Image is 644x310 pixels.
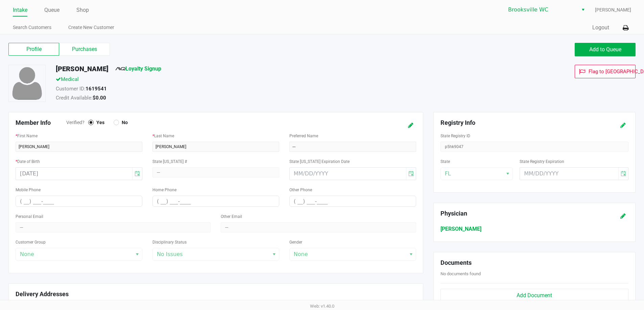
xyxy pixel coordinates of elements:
[578,4,588,16] button: Select
[289,159,350,165] label: State [US_STATE] Expiration Date
[94,119,104,125] span: Yes
[119,119,128,125] span: No
[93,95,106,101] strong: $0.00
[68,23,114,32] a: Create New Customer
[16,119,66,126] h5: Member Info
[16,133,38,139] label: First Name
[595,6,631,13] span: [PERSON_NAME]
[16,187,41,193] label: Mobile Phone
[152,159,187,165] label: State [US_STATE] #
[66,119,88,126] span: Verified?
[589,46,621,53] span: Add to Queue
[152,187,176,193] label: Home Phone
[592,24,609,32] button: Logout
[440,133,470,139] label: State Registry ID
[440,226,628,232] h6: [PERSON_NAME]
[44,5,59,15] a: Queue
[289,187,312,193] label: Other Phone
[51,85,444,94] div: Customer ID:
[152,133,174,139] label: Last Name
[517,292,552,299] span: Add Document
[51,94,444,104] div: Credit Available:
[13,23,51,32] a: Search Customers
[86,86,107,92] strong: 1619541
[56,65,109,73] h5: [PERSON_NAME]
[575,43,636,56] button: Add to Queue
[440,289,628,302] button: Add Document
[440,271,481,276] span: No documents found
[51,76,444,85] div: Medical
[520,159,564,165] label: State Registry Expiration
[440,159,450,165] label: State
[440,259,628,266] h5: Documents
[16,239,46,245] label: Customer Group
[289,133,318,139] label: Preferred Name
[221,214,242,220] label: Other Email
[16,159,40,165] label: Date of Birth
[440,210,596,217] h5: Physician
[575,65,636,78] button: Flag to [GEOGRAPHIC_DATA]
[310,304,334,309] span: Web: v1.40.0
[152,239,187,245] label: Disciplinary Status
[13,5,27,15] a: Intake
[508,6,574,14] span: Brooksville WC
[16,290,416,298] h5: Delivery Addresses
[115,65,161,72] a: Loyalty Signup
[289,239,302,245] label: Gender
[8,43,59,56] label: Profile
[440,119,596,126] h5: Registry Info
[59,43,110,56] label: Purchases
[16,214,43,220] label: Personal Email
[76,5,89,15] a: Shop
